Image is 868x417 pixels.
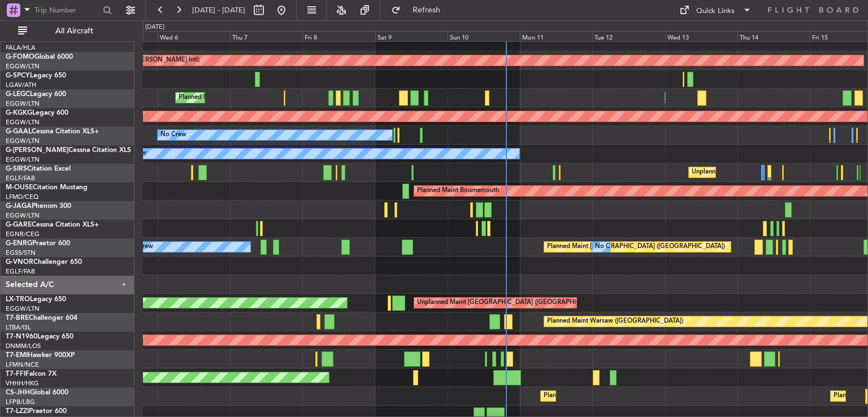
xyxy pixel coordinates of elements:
span: Refresh [403,6,450,14]
div: Planned Maint Bournemouth [417,183,499,199]
span: G-VNOR [6,259,33,266]
input: Trip Number [34,2,99,19]
a: T7-EMIHawker 900XP [6,352,75,359]
div: Wed 13 [665,31,737,41]
a: LFMN/NCE [6,360,39,369]
span: T7-EMI [6,352,28,359]
a: T7-LZZIPraetor 600 [6,408,67,415]
span: [DATE] - [DATE] [192,5,245,15]
a: VHHH/HKG [6,379,39,388]
div: Quick Links [696,6,735,17]
a: EGGW/LTN [6,137,40,145]
div: No Crew [595,238,621,255]
div: Sat 9 [375,31,448,41]
a: EGGW/LTN [6,305,40,313]
button: Quick Links [674,1,757,19]
a: EGLF/FAB [6,267,35,276]
a: EGNR/CEG [6,230,40,238]
div: Fri 8 [302,31,375,41]
a: T7-N1960Legacy 650 [6,333,73,340]
a: G-[PERSON_NAME]Cessna Citation XLS [6,147,131,154]
span: G-GARE [6,221,32,228]
a: EGSS/STN [6,249,36,257]
button: Refresh [386,1,454,19]
a: G-KGKGLegacy 600 [6,110,68,116]
div: Planned Maint [GEOGRAPHIC_DATA] ([GEOGRAPHIC_DATA]) [544,388,722,405]
div: [DATE] [145,23,164,32]
div: Thu 14 [737,31,810,41]
a: FALA/HLA [6,44,36,52]
a: EGGW/LTN [6,62,40,71]
span: G-KGKG [6,110,32,116]
a: G-JAGAPhenom 300 [6,203,71,210]
div: Wed 6 [158,31,230,41]
span: T7-N1960 [6,333,37,340]
a: G-LEGCLegacy 600 [6,91,66,98]
div: Planned Maint [GEOGRAPHIC_DATA] ([GEOGRAPHIC_DATA]) [179,89,357,106]
div: Mon 11 [520,31,592,41]
a: M-OUSECitation Mustang [6,184,88,191]
a: G-SPCYLegacy 650 [6,72,66,79]
a: LFMD/CEQ [6,193,38,201]
a: G-ENRGPraetor 600 [6,240,70,247]
span: T7-BRE [6,315,29,322]
button: All Aircraft [12,22,123,40]
div: Planned Maint Warsaw ([GEOGRAPHIC_DATA]) [547,313,683,330]
a: EGGW/LTN [6,211,40,220]
a: EGLF/FAB [6,174,35,183]
a: G-SIRSCitation Excel [6,166,71,172]
span: CS-JHH [6,389,30,396]
div: Sun 10 [448,31,520,41]
div: Tue 12 [592,31,665,41]
a: T7-BREChallenger 604 [6,315,77,322]
a: EGGW/LTN [6,99,40,108]
span: T7-LZZI [6,408,29,415]
div: Planned Maint [GEOGRAPHIC_DATA] ([GEOGRAPHIC_DATA]) [547,238,725,255]
span: G-SIRS [6,166,27,172]
a: CS-JHHGlobal 6000 [6,389,68,396]
span: G-ENRG [6,240,32,247]
a: DNMM/LOS [6,342,41,350]
a: T7-FFIFalcon 7X [6,371,57,377]
a: LGAV/ATH [6,81,36,89]
span: G-LEGC [6,91,30,98]
span: G-SPCY [6,72,30,79]
a: G-GAALCessna Citation XLS+ [6,128,99,135]
a: G-VNORChallenger 650 [6,259,82,266]
a: LX-TROLegacy 650 [6,296,66,303]
span: M-OUSE [6,184,33,191]
span: G-GAAL [6,128,32,135]
span: T7-FFI [6,371,25,377]
a: LFPB/LBG [6,398,35,406]
a: EGGW/LTN [6,118,40,127]
a: EGGW/LTN [6,155,40,164]
span: G-JAGA [6,203,32,210]
a: G-GARECessna Citation XLS+ [6,221,99,228]
span: G-FOMO [6,54,34,60]
div: Thu 7 [230,31,302,41]
div: Unplanned Maint [GEOGRAPHIC_DATA] ([GEOGRAPHIC_DATA]) [417,294,603,311]
span: LX-TRO [6,296,30,303]
span: G-[PERSON_NAME] [6,147,68,154]
a: LTBA/ISL [6,323,31,332]
a: G-FOMOGlobal 6000 [6,54,73,60]
div: No Crew [160,127,186,144]
span: All Aircraft [29,27,119,35]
